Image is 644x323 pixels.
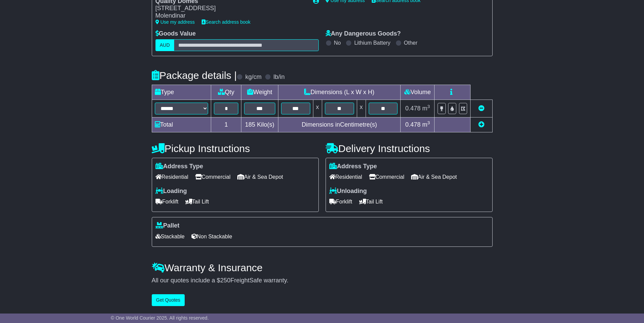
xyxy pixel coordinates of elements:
[401,85,435,100] td: Volume
[427,104,430,109] sup: 3
[422,105,430,112] span: m
[152,70,237,81] h4: Package details |
[152,277,493,284] div: All our quotes include a $ FreightSafe warranty.
[155,188,187,195] label: Loading
[195,172,231,182] span: Commercial
[111,315,209,321] span: © One World Courier 2025. All rights reserved.
[478,105,484,112] a: Remove this item
[185,196,209,207] span: Tail Lift
[427,120,430,125] sup: 3
[478,121,484,128] a: Add new item
[155,222,180,230] label: Pallet
[237,172,283,182] span: Air & Sea Depot
[155,172,188,182] span: Residential
[152,294,185,306] button: Get Quotes
[202,19,251,25] a: Search address book
[155,12,306,20] div: Molendinar
[155,5,306,12] div: [STREET_ADDRESS]
[329,172,362,182] span: Residential
[326,143,493,154] h4: Delivery Instructions
[241,117,278,132] td: Kilo(s)
[329,163,377,170] label: Address Type
[369,172,404,182] span: Commercial
[329,188,367,195] label: Unloading
[152,85,211,100] td: Type
[326,30,401,38] label: Any Dangerous Goods?
[155,30,196,38] label: Goods Value
[313,100,322,117] td: x
[155,19,195,25] a: Use my address
[191,231,232,242] span: Non Stackable
[329,196,352,207] span: Forklift
[422,121,430,128] span: m
[404,40,418,46] label: Other
[152,262,493,273] h4: Warranty & Insurance
[155,231,185,242] span: Stackable
[278,85,401,100] td: Dimensions (L x W x H)
[241,85,278,100] td: Weight
[211,117,241,132] td: 1
[411,172,457,182] span: Air & Sea Depot
[357,100,366,117] td: x
[155,39,174,51] label: AUD
[155,163,203,170] label: Address Type
[405,105,421,112] span: 0.478
[155,196,179,207] span: Forklift
[278,117,401,132] td: Dimensions in Centimetre(s)
[220,277,231,284] span: 250
[211,85,241,100] td: Qty
[152,143,319,154] h4: Pickup Instructions
[273,73,284,81] label: lb/in
[405,121,421,128] span: 0.478
[354,40,390,46] label: Lithium Battery
[152,117,211,132] td: Total
[245,121,255,128] span: 185
[334,40,341,46] label: No
[359,196,383,207] span: Tail Lift
[245,73,261,81] label: kg/cm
